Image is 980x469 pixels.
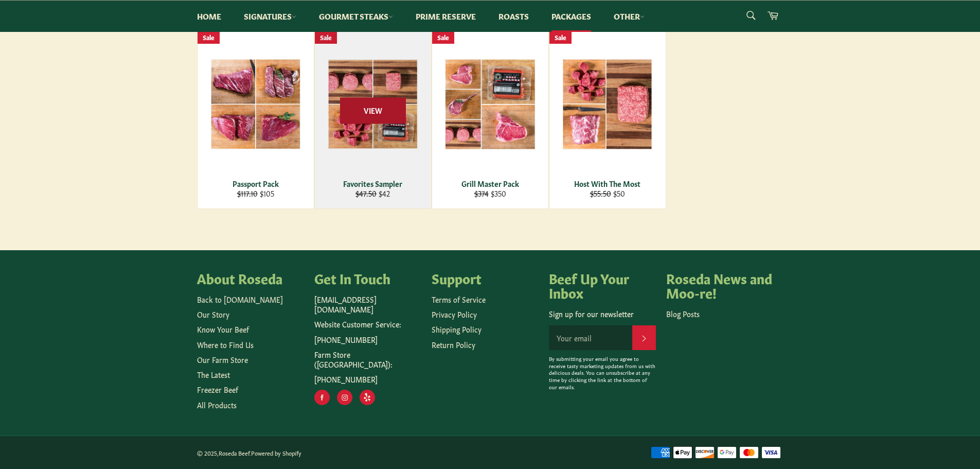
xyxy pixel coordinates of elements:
h4: Support [432,271,539,285]
a: Home [187,1,231,32]
div: Host With The Most [556,179,659,188]
a: Grill Master Pack Grill Master Pack $374 $350 [432,30,549,209]
h4: About Roseda [197,271,304,285]
p: [EMAIL_ADDRESS][DOMAIN_NAME] [314,294,421,315]
a: Back to [DOMAIN_NAME] [197,294,283,304]
s: $117.10 [237,188,258,198]
h4: Beef Up Your Inbox [549,271,656,299]
div: Sale [549,31,572,44]
a: Freezer Beef [197,384,238,394]
a: Roasts [488,1,539,32]
p: Farm Store ([GEOGRAPHIC_DATA]): [314,350,421,370]
a: Prime Reserve [405,1,486,32]
a: Privacy Policy [432,309,477,319]
a: Our Farm Store [197,354,248,364]
h4: Roseda News and Moo-re! [666,271,773,299]
a: Packages [541,1,601,32]
div: Grill Master Pack [438,179,542,188]
a: Know Your Beef [197,324,249,334]
h4: Get In Touch [314,271,421,285]
s: $55.50 [590,188,611,198]
a: Terms of Service [432,294,486,304]
div: $350 [438,188,542,198]
a: Passport Pack Passport Pack $117.10 $105 [197,30,314,209]
span: View [340,97,406,124]
div: Sale [432,31,454,44]
p: Website Customer Service: [314,319,421,329]
img: Passport Pack [210,59,301,149]
a: Gourmet Steaks [309,1,403,32]
a: Host With The Most Host With The Most $55.50 $50 [549,30,666,209]
a: Blog Posts [666,308,700,319]
img: Grill Master Pack [445,59,536,150]
a: Powered by Shopify [251,449,301,457]
a: Signatures [234,1,307,32]
div: Sale [198,31,220,44]
a: Shipping Policy [432,324,482,334]
a: Our Story [197,309,229,319]
a: The Latest [197,369,230,379]
div: Favorites Sampler [321,179,424,188]
div: $50 [556,188,659,198]
p: Sign up for our newsletter [549,309,656,319]
img: Host With The Most [562,59,653,150]
p: [PHONE_NUMBER] [314,374,421,384]
a: Other [603,1,655,32]
a: All Products [197,399,237,410]
div: Passport Pack [204,179,307,188]
input: Your email [549,325,632,350]
small: © 2025, . [197,449,301,457]
a: Roseda Beef [219,449,250,457]
p: [PHONE_NUMBER] [314,335,421,344]
div: $105 [204,188,307,198]
a: Return Policy [432,339,475,350]
a: Favorites Sampler Favorites Sampler $47.50 $42 View [314,30,432,209]
a: Where to Find Us [197,339,254,350]
s: $374 [474,188,489,198]
p: By submitting your email you agree to receive tasty marketing updates from us with delicious deal... [549,355,656,391]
